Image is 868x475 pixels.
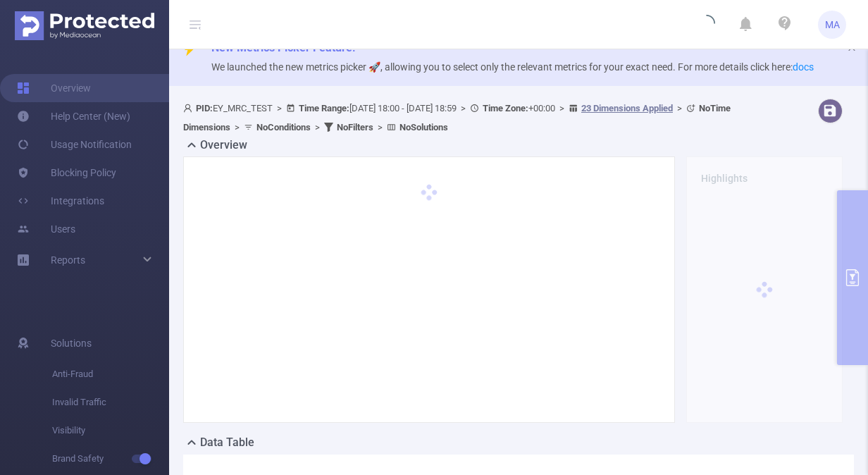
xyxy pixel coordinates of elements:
span: MA [825,11,840,39]
a: Reports [51,246,85,274]
a: Integrations [17,187,104,215]
span: Anti-Fraud [52,360,169,388]
span: > [311,122,324,132]
i: icon: thunderbolt [183,42,197,56]
span: Reports [51,254,85,266]
span: Brand Safety [52,445,169,473]
b: No Filters [337,122,373,132]
b: Time Range: [299,103,349,113]
a: Users [17,215,75,243]
u: 23 Dimensions Applied [581,103,673,113]
a: Help Center (New) [17,102,130,130]
span: Solutions [51,329,92,357]
span: EY_MRC_TEST [DATE] 18:00 - [DATE] 18:59 +00:00 [183,103,731,132]
a: Blocking Policy [17,159,116,187]
b: PID: [196,103,213,113]
i: icon: loading [698,15,715,35]
b: Time Zone: [483,103,528,113]
a: Overview [17,74,91,102]
h2: Data Table [200,434,254,451]
a: docs [793,61,814,73]
i: icon: user [183,104,196,113]
b: No Conditions [256,122,311,132]
img: Protected Media [15,11,154,40]
span: Invalid Traffic [52,388,169,417]
span: > [273,103,286,113]
span: > [673,103,686,113]
h2: Overview [200,137,247,154]
span: > [457,103,470,113]
span: > [555,103,569,113]
span: Visibility [52,417,169,445]
b: No Solutions [399,122,448,132]
span: > [373,122,387,132]
a: Usage Notification [17,130,132,159]
span: > [230,122,244,132]
span: We launched the new metrics picker 🚀, allowing you to select only the relevant metrics for your e... [211,61,814,73]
